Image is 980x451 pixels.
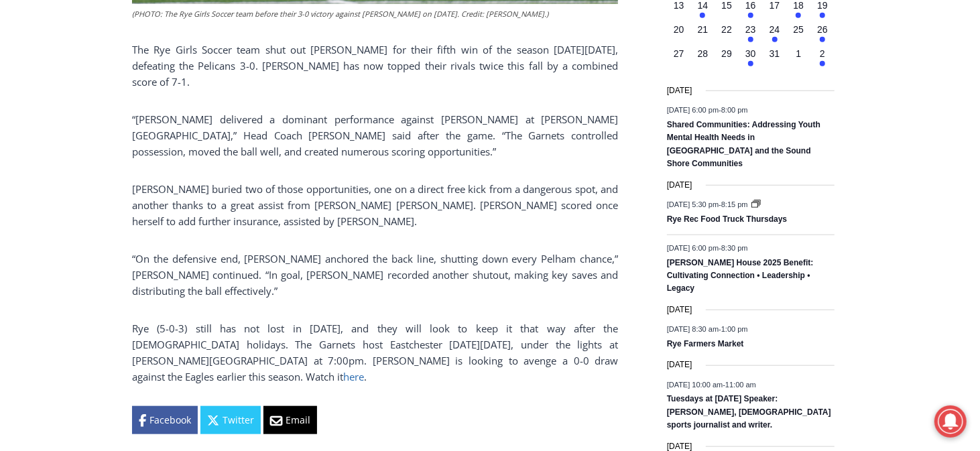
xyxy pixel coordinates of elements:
[796,13,801,18] em: Has events
[667,326,719,334] span: [DATE] 8:30 am
[667,244,748,252] time: -
[132,8,618,20] figcaption: (PHOTO: The Rye Girls Soccer team before their 3-0 victory against [PERSON_NAME] on [DATE]. Credi...
[794,24,804,35] time: 25
[763,23,787,47] button: 24 Has events
[667,381,756,389] time: -
[748,13,753,18] em: Has events
[748,37,753,42] em: Has events
[820,61,825,66] em: Has events
[745,48,756,59] time: 30
[721,107,748,115] span: 8:00 pm
[715,47,739,71] button: 29
[667,359,692,371] time: [DATE]
[698,48,709,59] time: 28
[721,244,748,252] span: 8:30 pm
[721,326,748,334] span: 1:00 pm
[667,84,692,97] time: [DATE]
[667,201,719,209] span: [DATE] 5:30 pm
[667,381,723,389] span: [DATE] 10:00 am
[786,47,810,71] button: 1
[770,48,780,59] time: 31
[667,120,820,170] a: Shared Communities: Addressing Youth Mental Health Needs in [GEOGRAPHIC_DATA] and the Sound Shore...
[200,406,261,434] a: Twitter
[132,320,618,385] p: Rye (5-0-3) still has not lost in [DATE], and they will look to keep it that way after the [DEMOG...
[132,181,618,229] p: [PERSON_NAME] buried two of those opportunities, one on a direct free kick from a dangerous spot,...
[667,326,748,334] time: -
[721,48,732,59] time: 29
[725,381,756,389] span: 11:00 am
[810,23,835,47] button: 26 Has events
[667,304,692,316] time: [DATE]
[763,47,787,71] button: 31
[132,111,618,159] p: “[PERSON_NAME] delivered a dominant performance against [PERSON_NAME] at [PERSON_NAME][GEOGRAPHIC...
[667,107,719,115] span: [DATE] 6:00 pm
[810,47,835,71] button: 2 Has events
[739,23,763,47] button: 23 Has events
[745,24,756,35] time: 23
[786,23,810,47] button: 25
[721,24,732,35] time: 22
[748,61,753,66] em: Has events
[132,406,198,434] a: Facebook
[715,23,739,47] button: 22
[343,370,364,383] a: here
[691,23,715,47] button: 21
[674,48,684,59] time: 27
[772,37,778,42] em: Has events
[691,47,715,71] button: 28
[667,23,691,47] button: 20
[132,42,618,90] p: The Rye Girls Soccer team shut out [PERSON_NAME] for their fifth win of the season [DATE][DATE], ...
[721,201,748,209] span: 8:15 pm
[820,37,825,42] em: Has events
[667,394,831,431] a: Tuesdays at [DATE] Speaker: [PERSON_NAME], [DEMOGRAPHIC_DATA] sports journalist and writer.
[263,406,317,434] a: Email
[667,244,719,252] span: [DATE] 6:00 pm
[820,13,825,18] em: Has events
[667,339,744,350] a: Rye Farmers Market
[667,47,691,71] button: 27
[698,24,709,35] time: 21
[820,48,825,59] time: 2
[667,214,787,225] a: Rye Rec Food Truck Thursdays
[796,48,801,59] time: 1
[817,24,828,35] time: 26
[667,107,748,115] time: -
[667,201,750,209] time: -
[667,179,692,192] time: [DATE]
[700,13,705,18] em: Has events
[132,251,618,299] p: “On the defensive end, [PERSON_NAME] anchored the back line, shutting down every Pelham chance,” ...
[674,24,684,35] time: 20
[770,24,780,35] time: 24
[667,258,814,295] a: [PERSON_NAME] House 2025 Benefit: Cultivating Connection • Leadership • Legacy
[739,47,763,71] button: 30 Has events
